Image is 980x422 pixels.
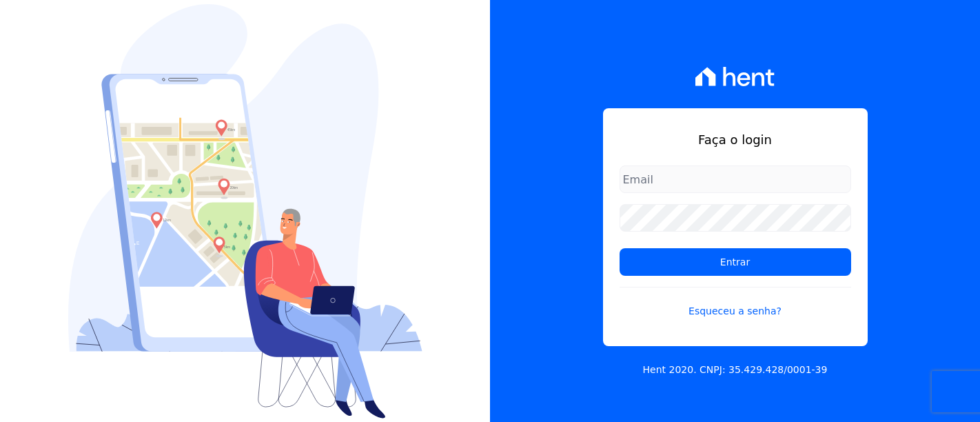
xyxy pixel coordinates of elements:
h1: Faça o login [620,130,851,149]
input: Entrar [620,248,851,276]
p: Hent 2020. CNPJ: 35.429.428/0001-39 [643,363,828,377]
a: Esqueceu a senha? [620,287,851,319]
input: Email [620,165,851,193]
img: Login [68,4,422,419]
